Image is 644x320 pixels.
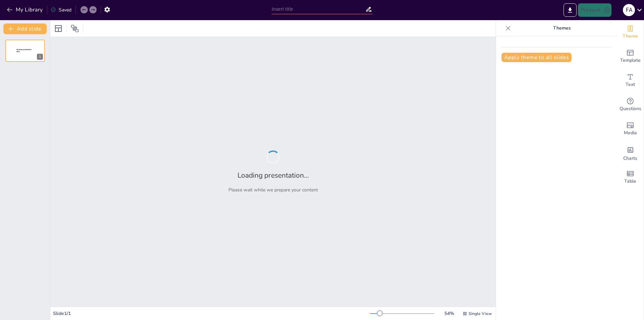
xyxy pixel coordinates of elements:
button: F A [623,3,635,17]
div: Change the overall theme [617,20,644,44]
span: Template [620,57,641,64]
button: My Library [5,4,46,15]
span: Questions [620,105,641,112]
div: Get real-time input from your audience [617,93,644,117]
div: Add text boxes [617,68,644,93]
div: 1 [37,54,43,60]
div: 54 % [441,310,457,317]
div: Add ready made slides [617,44,644,68]
span: Position [71,25,79,33]
p: Themes [514,20,610,36]
button: Export to PowerPoint [563,3,577,17]
button: Apply theme to all slides [501,53,572,62]
span: Charts [623,155,637,162]
div: Saved [51,7,71,13]
span: Table [624,178,636,185]
div: Slide 1 / 1 [53,310,370,317]
div: Add a table [617,165,644,189]
span: Single View [469,311,492,316]
span: Sendsteps presentation editor [16,49,32,52]
h2: Loading presentation... [237,171,309,180]
div: Layout [53,23,64,34]
div: 1 [5,40,45,62]
div: Add images, graphics, shapes or video [617,117,644,141]
div: Add charts and graphs [617,141,644,165]
div: F A [623,4,635,16]
button: Present [578,3,611,17]
p: Please wait while we prepare your content [228,187,318,193]
span: Theme [623,33,638,40]
span: Media [624,129,637,137]
span: Text [626,81,635,88]
button: Add slide [3,24,47,34]
input: Insert title [272,4,365,14]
